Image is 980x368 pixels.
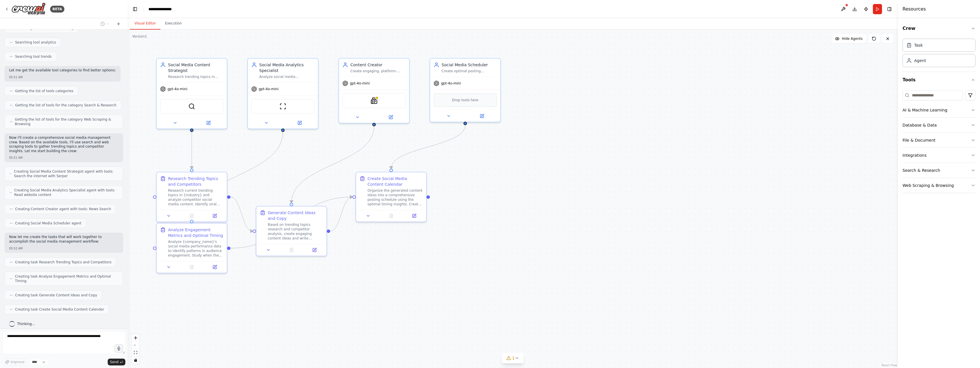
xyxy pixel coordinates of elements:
[259,75,315,79] div: Analyze social media performance data, identify engagement patterns, and provide actionable insig...
[148,6,178,12] nav: breadcrumb
[15,40,56,45] span: Searching tool analytics
[279,103,286,110] img: ScrapeWebsiteTool
[356,172,427,222] div: Create Social Media Content CalendarOrganize the generated content ideas into a comprehensive pos...
[283,119,316,126] button: Open in side panel
[132,34,147,39] div: Version 1
[11,360,24,364] span: Improve
[903,6,926,13] h4: Resources
[903,72,975,88] button: Tools
[130,18,160,30] button: Visual Editor
[9,136,119,153] p: Now I'll create a comprehensive social media management crew. Based on the available tools, I'll ...
[9,75,116,79] div: 05:51 AM
[9,235,119,244] p: Now let me create the tasks that will work together to accomplish the social media management wor...
[442,69,497,73] div: Create optimal posting schedules based on audience analytics, organize content calendar, and prov...
[132,334,139,364] div: React Flow controls
[168,188,223,206] div: Research current trending topics in {industry} and analyze competitor social media content. Ident...
[188,103,195,110] img: SerperDevTool
[15,103,117,107] span: Getting the list of tools for the category Search & Research
[832,34,866,43] button: Hide Agents
[404,212,424,219] button: Open in side panel
[268,210,323,221] div: Generate Content Ideas and Copy
[914,42,923,48] div: Task
[379,212,403,219] button: No output available
[132,334,139,342] button: zoom in
[189,132,195,169] g: Edge from 461246f7-4e01-4c7e-9a1d-49452dfb977d to 0d0a6b03-e0ed-48a3-b1d3-66c09ed7b49a
[259,62,315,73] div: Social Media Analytics Specialist
[168,87,187,91] span: gpt-4o-mini
[115,344,123,353] button: Click to speak your automation idea
[885,5,893,13] button: Hide right sidebar
[350,62,406,68] div: Content Creator
[11,3,46,15] img: Logo
[903,107,947,113] div: AI & Machine Learning
[903,178,975,193] button: Web Scraping & Browsing
[15,117,118,126] span: Getting the list of tools for the category Web Scraping & Browsing
[15,260,111,264] span: Creating task Research Trending Topics and Competitors
[15,221,81,226] span: Creating Social Media Scheduler agent
[15,54,52,59] span: Searching tool trends
[903,118,975,133] button: Database & Data
[903,103,975,117] button: AI & Machine Learning
[114,20,123,27] button: Start a new chat
[189,132,286,220] g: Edge from 748bf84f-7469-47f5-ae7e-18ad0af450e5 to e174d6a9-8b8a-4174-8a5a-0e8b5d12f4cd
[903,122,937,128] div: Database & Data
[367,188,423,206] div: Organize the generated content ideas into a comprehensive posting schedule using the optimal timi...
[205,212,224,219] button: Open in side panel
[17,322,35,326] span: Thinking...
[903,88,975,198] div: Tools
[98,20,112,27] button: Switch to previous chat
[15,274,118,283] span: Creating task Analyze Engagement Metrics and Optimal Timing
[160,18,186,30] button: Execution
[279,247,304,253] button: No output available
[15,89,73,93] span: Getting the list of tools categories
[14,169,118,178] span: Creating Social Media Content Strategist agent with tools: Search the internet with Serper
[230,194,352,251] g: Edge from e174d6a9-8b8a-4174-8a5a-0e8b5d12f4cd to e0918c82-bf36-43ba-a771-d7fc988ab892
[205,264,224,270] button: Open in side panel
[180,264,204,270] button: No output available
[903,137,936,143] div: File & Document
[9,246,119,251] div: 05:52 AM
[338,58,410,123] div: Content CreatorCreate engaging, platform-specific social media content including captions, hashta...
[156,223,227,273] div: Analyze Engagement Metrics and Optimal TimingAnalyze {company_name}'s social media performance da...
[132,342,139,349] button: zoom out
[131,5,139,13] button: Hide left sidebar
[430,58,501,122] div: Social Media SchedulerCreate optimal posting schedules based on audience analytics, organize cont...
[230,194,253,234] g: Edge from 0d0a6b03-e0ed-48a3-b1d3-66c09ed7b49a to f2fe1e7e-6395-4e75-8fa3-0ef120c133fd
[168,227,223,238] div: Analyze Engagement Metrics and Optimal Timing
[50,6,64,13] div: BETA
[305,247,324,253] button: Open in side panel
[442,62,497,68] div: Social Media Scheduler
[156,58,227,129] div: Social Media Content StrategistResearch trending topics in {industry}, analyze competitor content...
[903,152,926,158] div: Integrations
[259,87,279,91] span: gpt-4o-mini
[168,75,223,79] div: Research trending topics in {industry}, analyze competitor content, and generate creative content...
[256,206,327,256] div: Generate Content Ideas and CopyBased on trending topics research and competitor analysis, create ...
[168,62,223,73] div: Social Media Content Strategist
[180,212,204,219] button: No output available
[903,133,975,148] button: File & Document
[371,97,377,104] img: SerplyNewsSearchTool
[441,81,461,86] span: gpt-4o-mini
[903,183,954,188] div: Web Scraping & Browsing
[289,126,377,203] g: Edge from feb446f8-be60-417e-acbf-ea0e3d639eac to f2fe1e7e-6395-4e75-8fa3-0ef120c133fd
[168,239,223,258] div: Analyze {company_name}'s social media performance data to identify patterns in audience engagemen...
[375,114,407,121] button: Open in side panel
[903,20,975,36] button: Crew
[9,156,119,160] div: 05:51 AM
[502,353,524,363] button: 1
[2,358,27,366] button: Improve
[156,172,227,222] div: Research Trending Topics and CompetitorsResearch current trending topics in {industry} and analyz...
[388,125,468,169] g: Edge from 78bb8add-2c5c-420d-a8f2-62785600618e to e0918c82-bf36-43ba-a771-d7fc988ab892
[452,97,479,103] span: Drop tools here
[903,163,975,178] button: Search & Research
[512,355,515,361] span: 1
[247,58,318,129] div: Social Media Analytics SpecialistAnalyze social media performance data, identify engagement patte...
[367,176,423,187] div: Create Social Media Content Calendar
[268,222,323,241] div: Based on trending topics research and competitor analysis, create engaging content ideas and writ...
[9,68,116,73] p: Let me get the available tool categories to find better options:
[15,207,111,211] span: Creating Content Creator agent with tools: News Search
[350,69,406,73] div: Create engaging, platform-specific social media content including captions, hashtags, and post de...
[168,176,223,187] div: Research Trending Topics and Competitors
[132,349,139,356] button: fit view
[14,188,118,197] span: Creating Social Media Analytics Specialist agent with tools: Read website content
